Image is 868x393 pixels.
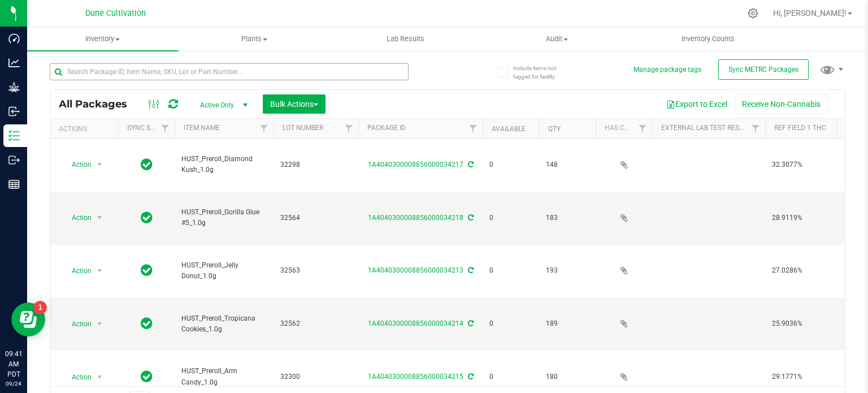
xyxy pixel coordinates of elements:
[773,8,847,18] span: Hi, [PERSON_NAME]!
[184,124,220,132] a: Item Name
[466,373,474,381] span: Sync from Compliance System
[774,124,826,132] a: Ref Field 1 THC
[489,318,532,329] span: 0
[5,379,22,388] p: 09/24
[280,372,351,382] span: 32300
[85,8,146,18] span: Dune Cultivation
[263,94,325,114] button: Bulk Actions
[772,213,857,223] span: 28.9119%
[735,94,828,114] button: Receive Non-Cannabis
[93,157,107,172] span: select
[141,210,153,226] span: In Sync
[340,119,358,138] a: Filter
[50,63,409,80] input: Search Package ID, Item Name, SKU, Lot or Part Number...
[464,119,483,138] a: Filter
[367,124,406,132] a: Package ID
[772,318,857,329] span: 25.9036%
[127,124,171,132] a: Sync Status
[181,313,267,335] span: HUST_Preroll_Tropicana Cookies_1.0g
[280,213,351,223] span: 32564
[181,260,267,282] span: HUST_Preroll_Jelly Donut_1.0g
[62,157,92,172] span: Action
[181,366,267,387] span: HUST_Preroll_Arm Candy_1.0g
[772,265,857,276] span: 27.0286%
[772,372,857,382] span: 29.1771%
[633,119,652,138] a: Filter
[368,373,463,381] a: 1A4040300008856000034215
[772,159,857,170] span: 32.3077%
[371,34,440,44] span: Lab Results
[280,318,351,329] span: 32562
[466,319,474,327] span: Sync from Compliance System
[280,159,351,170] span: 32298
[93,210,107,226] span: select
[466,161,474,169] span: Sync from Compliance System
[489,372,532,382] span: 0
[62,263,92,279] span: Action
[59,125,114,133] div: Actions
[8,33,20,44] inline-svg: Dashboard
[156,119,175,138] a: Filter
[728,66,798,74] span: Sync METRC Packages
[11,303,45,336] iframe: Resource center
[546,372,589,382] span: 180
[141,157,153,172] span: In Sync
[179,27,330,51] a: Plants
[489,159,532,170] span: 0
[513,64,570,81] span: Include items not tagged for facility
[280,265,351,276] span: 32563
[8,154,20,166] inline-svg: Outbound
[5,349,22,379] p: 09:41 AM PDT
[181,207,267,228] span: HUST_Preroll_Gorilla Glue #5_1.0g
[255,119,274,138] a: Filter
[330,27,481,51] a: Lab Results
[181,154,267,175] span: HUST_Preroll_Diamond Kush_1.0g
[8,179,20,190] inline-svg: Reports
[596,119,652,139] th: Has COA
[8,106,20,117] inline-svg: Inbound
[283,124,323,132] a: Lot Number
[141,262,153,278] span: In Sync
[661,124,750,132] a: External Lab Test Result
[481,34,632,44] span: Audit
[466,266,474,274] span: Sync from Compliance System
[546,213,589,223] span: 183
[466,214,474,222] span: Sync from Compliance System
[718,59,809,80] button: Sync METRC Packages
[368,214,463,222] a: 1A4040300008856000034218
[62,316,92,332] span: Action
[93,369,107,385] span: select
[368,161,463,169] a: 1A4040300008856000034217
[62,369,92,385] span: Action
[481,27,632,51] a: Audit
[93,263,107,279] span: select
[368,266,463,274] a: 1A4040300008856000034213
[632,27,784,51] a: Inventory Counts
[62,210,92,226] span: Action
[8,130,20,141] inline-svg: Inventory
[747,119,765,138] a: Filter
[33,301,47,314] iframe: Resource center unread badge
[546,265,589,276] span: 193
[270,100,318,109] span: Bulk Actions
[633,65,701,75] button: Manage package tags
[489,213,532,223] span: 0
[546,318,589,329] span: 189
[141,369,153,385] span: In Sync
[746,8,760,19] div: Manage settings
[368,319,463,327] a: 1A4040300008856000034214
[27,34,179,44] span: Inventory
[546,159,589,170] span: 148
[8,57,20,68] inline-svg: Analytics
[27,27,179,51] a: Inventory
[59,98,138,110] span: All Packages
[179,34,329,44] span: Plants
[93,316,107,332] span: select
[659,94,735,114] button: Export to Excel
[489,265,532,276] span: 0
[141,316,153,331] span: In Sync
[492,125,526,133] a: Available
[666,34,750,44] span: Inventory Counts
[8,81,20,93] inline-svg: Grow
